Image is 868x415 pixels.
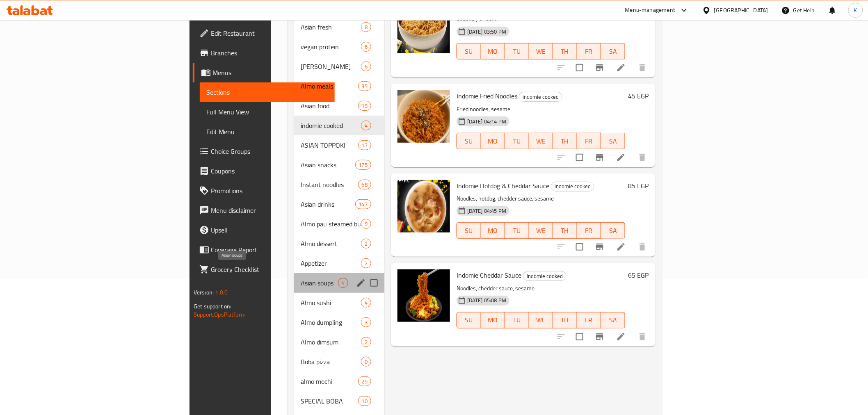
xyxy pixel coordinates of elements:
span: WE [532,314,550,326]
div: items [358,396,371,406]
span: K [854,6,857,15]
img: Indomie Cheddar Sauce [397,269,450,322]
span: Asian fresh [301,22,361,32]
button: Branch-specific-item [590,237,610,257]
img: Original Indomie [397,1,450,53]
span: 0 [361,358,371,366]
span: 6 [361,63,371,71]
a: Sections [200,82,334,102]
span: Boba pizza [301,357,361,367]
div: indomie cooked [523,271,566,281]
span: SA [604,225,622,237]
a: Edit menu item [616,63,626,73]
a: Edit menu item [616,153,626,162]
span: Asian drinks [301,199,355,209]
span: Coupons [211,166,328,176]
span: SU [460,225,477,237]
span: indomie cooked [301,121,361,130]
div: items [361,22,371,32]
button: Branch-specific-item [590,148,610,167]
span: FR [580,46,598,57]
div: items [361,219,371,229]
div: items [361,357,371,367]
span: 68 [359,181,371,189]
button: FR [577,222,601,239]
span: 4 [338,279,348,287]
span: Asian soups [301,278,338,288]
span: [DATE] 04:45 PM [464,207,509,215]
a: Full Menu View [200,102,334,122]
div: items [358,140,371,150]
span: SPECIAL BOBA [301,396,358,406]
div: Almo dimsum2 [294,332,384,352]
div: Almo dessert [301,239,361,249]
span: TH [556,225,574,237]
span: Instant noodles [301,180,358,189]
div: items [338,278,348,288]
a: Menus [193,63,334,82]
span: 2 [361,338,371,346]
div: Asian snacks175 [294,155,384,175]
button: TU [505,222,529,239]
button: SU [457,43,481,59]
div: Instant noodles68 [294,175,384,194]
button: SA [601,43,625,59]
div: Almo sushi4 [294,293,384,312]
span: Menus [212,68,328,78]
div: vegan protein [301,42,361,52]
span: Almo dimsum [301,337,361,347]
div: items [358,101,371,111]
span: TU [508,46,526,57]
button: WE [529,133,553,149]
a: Support.OpsPlatform [194,309,246,320]
a: Edit menu item [616,332,626,342]
span: Almo sushi [301,298,361,308]
span: Indomie Fried Noodles [457,90,517,102]
span: MO [484,135,502,147]
span: SA [604,314,622,326]
div: items [358,376,371,386]
div: Appetizer [301,258,361,268]
a: Edit Menu [200,122,334,141]
div: items [355,160,371,170]
button: edit [355,277,367,289]
div: ASIAN TOPPOKI17 [294,135,384,155]
button: delete [633,237,652,257]
span: WE [532,135,550,147]
span: TH [556,314,574,326]
div: Almo meals35 [294,76,384,96]
span: Select to update [571,328,588,345]
button: TU [505,43,529,59]
span: SA [604,135,622,147]
span: [DATE] 03:50 PM [464,28,509,36]
h6: 85 EGP [628,180,649,192]
div: items [361,42,371,52]
div: almo mochi25 [294,372,384,391]
span: Coverage Report [211,245,328,255]
div: Almo dumpling3 [294,312,384,332]
div: items [361,337,371,347]
span: 147 [356,201,371,208]
div: Almo meals [301,81,358,91]
a: Coverage Report [193,240,334,260]
button: TH [553,133,577,149]
button: delete [633,58,652,78]
span: 6 [361,43,371,51]
button: FR [577,312,601,328]
span: Full Menu View [206,107,328,117]
span: Select to update [571,238,588,255]
span: Select to update [571,149,588,166]
span: Edit Restaurant [211,28,328,38]
span: SU [460,314,477,326]
div: items [361,258,371,268]
span: Get support on: [194,301,231,312]
div: indomie cooked [519,92,562,102]
button: SU [457,222,481,239]
span: 4 [361,299,371,307]
span: TU [508,314,526,326]
span: 17 [359,141,371,149]
span: MO [484,46,502,57]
